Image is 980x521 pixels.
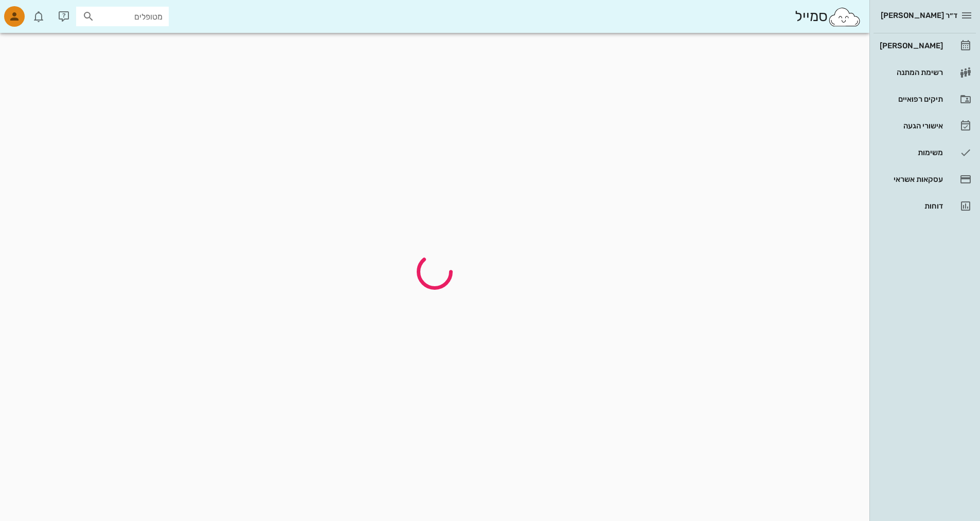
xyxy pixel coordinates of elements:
img: SmileCloud logo [828,7,861,27]
div: [PERSON_NAME] [878,42,943,50]
a: עסקאות אשראי [874,167,976,192]
div: עסקאות אשראי [878,175,943,183]
a: משימות [874,140,976,165]
a: רשימת המתנה [874,60,976,85]
div: דוחות [878,202,943,210]
a: [PERSON_NAME] [874,33,976,58]
a: אישורי הגעה [874,114,976,138]
div: תיקים רפואיים [878,95,943,103]
span: תג [30,8,37,14]
div: אישורי הגעה [878,122,943,130]
a: דוחות [874,194,976,218]
div: רשימת המתנה [878,68,943,77]
div: משימות [878,148,943,157]
div: סמייל [795,6,861,28]
a: תיקים רפואיים [874,87,976,111]
span: ד״ר [PERSON_NAME] [881,11,957,20]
